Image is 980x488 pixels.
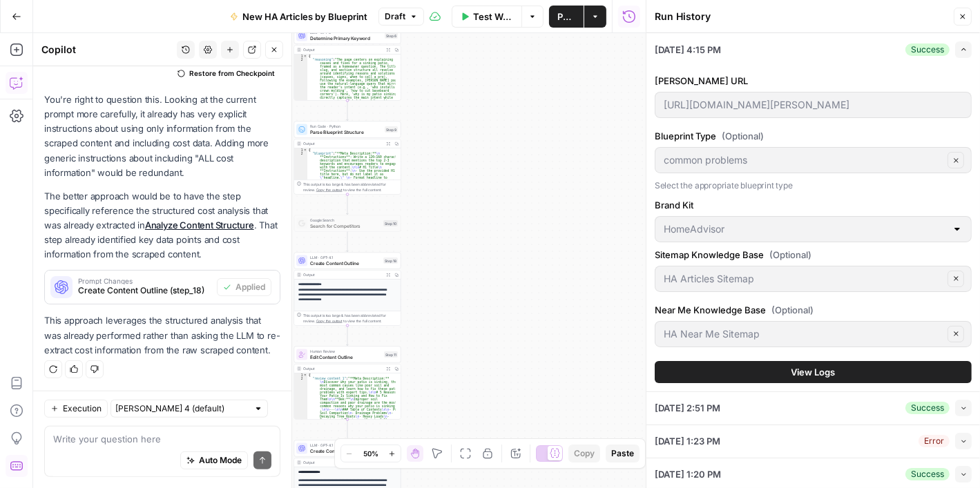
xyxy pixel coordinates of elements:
[310,353,381,360] span: Edit Content Outline
[473,10,513,23] span: Test Workflow
[145,219,254,231] a: Analyze Content Structure
[347,325,349,345] g: Edge from step_18 to step_11
[347,100,349,120] g: Edge from step_6 to step_9
[655,467,721,481] span: [DATE] 1:20 PM
[303,148,307,152] span: Toggle code folding, rows 1 through 3
[180,451,248,469] button: Auto Mode
[310,30,382,35] span: LLM · GPT-5
[303,313,398,324] div: This output is too large & has been abbreviated for review. to view the full content.
[347,194,349,214] g: Edge from step_9 to step_10
[294,215,401,232] div: Google SearchSearch for CompetitorsStep 10
[217,278,271,296] button: Applied
[294,373,307,377] div: 1
[303,141,382,146] div: Output
[294,148,307,152] div: 1
[310,217,381,223] span: Google Search
[44,189,280,262] p: The better approach would be to have the step specifically reference the structured cost analysis...
[294,347,401,420] div: Human ReviewEdit Content OutlineStep 11Output{ "review_content_1":"**Meta Description:** \nDiscov...
[310,124,382,129] span: Run Code · Python
[557,10,575,23] span: Publish
[664,153,943,167] input: common problems
[606,445,640,462] button: Paste
[384,351,398,358] div: Step 11
[242,10,367,23] span: New HA Articles by Blueprint
[905,468,950,480] div: Success
[294,55,307,58] div: 1
[655,303,972,317] label: Near Me Knowledge Base
[294,28,401,101] div: LLM · GPT-5Determine Primary KeywordStep 6Output{ "reasoning":"The page centers on explaining cau...
[452,6,521,28] button: Test Workflow
[78,277,211,284] span: Prompt Changes
[722,129,764,143] span: (Optional)
[310,349,381,354] span: Human Review
[310,255,381,260] span: LLM · GPT-4.1
[347,419,349,439] g: Edge from step_11 to step_19
[294,152,307,473] div: 2
[655,248,972,262] label: Sitemap Knowledge Base
[383,257,398,264] div: Step 18
[655,401,720,415] span: [DATE] 2:51 PM
[611,447,634,460] span: Paste
[303,182,398,193] div: This output is too large & has been abbreviated for review. to view the full content.
[655,434,720,448] span: [DATE] 1:23 PM
[905,43,950,56] div: Success
[664,222,946,236] input: HomeAdvisor
[378,8,424,26] button: Draft
[63,402,102,415] span: Execution
[310,128,382,135] span: Parse Blueprint Structure
[655,361,972,383] button: View Logs
[771,303,814,317] span: (Optional)
[905,402,950,414] div: Success
[310,447,381,454] span: Create Content Draft
[115,402,248,416] input: Claude Sonnet 4 (default)
[655,74,972,88] label: [PERSON_NAME] URL
[236,281,265,293] span: Applied
[41,43,173,57] div: Copilot
[222,6,376,28] button: New HA Articles by Blueprint
[769,248,811,262] span: (Optional)
[791,365,836,379] span: View Logs
[919,435,950,447] div: Error
[172,65,280,81] button: Restore from Checkpoint
[199,454,242,467] span: Auto Mode
[310,222,381,229] span: Search for Competitors
[303,272,382,277] div: Output
[44,400,108,418] button: Execution
[385,32,398,39] div: Step 6
[568,445,600,462] button: Copy
[383,220,398,226] div: Step 10
[664,272,943,286] input: HA Articles Sitemap
[44,92,280,180] p: You're right to question this. Looking at the current prompt more carefully, it already has very ...
[294,58,307,106] div: 2
[44,313,280,357] p: This approach leverages the structured analysis that was already performed rather than asking the...
[189,68,275,79] span: Restore from Checkpoint
[303,460,382,465] div: Output
[316,319,343,323] span: Copy the output
[78,284,211,297] span: Create Content Outline (step_18)
[310,260,381,266] span: Create Content Outline
[303,366,382,371] div: Output
[664,327,943,341] input: HA Near Me Sitemap
[310,442,381,448] span: LLM · GPT-4.1
[385,10,405,23] span: Draft
[363,448,378,459] span: 50%
[316,188,343,192] span: Copy the output
[574,447,595,460] span: Copy
[294,121,401,195] div: Run Code · PythonParse Blueprint StructureStep 9Output{ "blueprint":"**Meta Description:**\n **In...
[655,198,972,212] label: Brand Kit
[655,43,721,57] span: [DATE] 4:15 PM
[549,6,584,28] button: Publish
[310,35,382,41] span: Determine Primary Keyword
[303,55,307,58] span: Toggle code folding, rows 1 through 4
[385,126,398,133] div: Step 9
[303,47,382,52] div: Output
[655,129,972,143] label: Blueprint Type
[303,373,307,377] span: Toggle code folding, rows 1 through 3
[347,231,349,251] g: Edge from step_10 to step_18
[655,179,972,193] p: Select the appropriate blueprint type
